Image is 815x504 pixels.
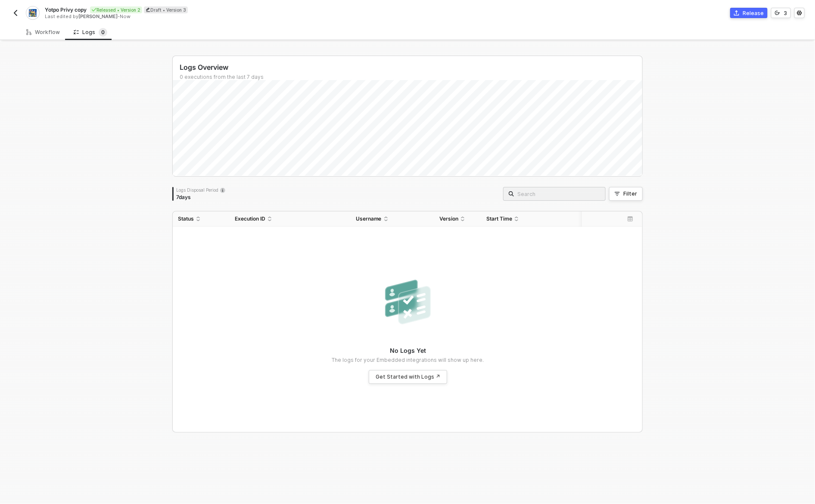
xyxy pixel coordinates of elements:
[176,194,225,201] div: 7 days
[178,215,194,222] span: Status
[439,215,458,222] span: Version
[743,9,764,17] div: Release
[775,10,780,16] span: icon-versioning
[176,187,225,193] div: Logs Disposal Period
[45,6,87,13] span: Yotpo Privy copy
[12,9,19,16] img: back
[797,10,802,16] span: icon-settings
[356,215,382,222] span: Username
[369,370,447,384] a: Get Started with Logs ↗
[146,7,150,12] span: icon-edit
[609,187,643,201] button: Filter
[481,212,582,227] th: Start Time
[90,6,142,13] div: Released • Version 2
[99,28,107,37] sup: 0
[230,212,350,227] th: Execution ID
[180,63,642,72] div: Logs Overview
[734,10,739,16] span: icon-commerce
[351,212,435,227] th: Username
[10,8,21,18] button: back
[730,8,768,18] button: Release
[376,373,440,380] div: Get Started with Logs ↗
[784,9,787,17] div: 3
[390,346,426,355] p: No Logs Yet
[434,212,481,227] th: Version
[180,74,642,81] div: 0 executions from the last 7 days
[235,215,265,222] span: Execution ID
[26,29,60,36] div: Workflow
[144,6,188,13] div: Draft • Version 3
[45,13,407,20] div: Last edited by - Now
[623,190,637,197] div: Filter
[380,275,436,331] img: nologs
[74,28,107,37] div: Logs
[771,8,791,18] button: 3
[173,212,230,227] th: Status
[78,13,118,19] span: [PERSON_NAME]
[486,215,512,222] span: Start Time
[517,189,600,199] input: Search
[29,9,36,17] img: integration-icon
[332,357,484,364] p: The logs for your Embedded integrations will show up here.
